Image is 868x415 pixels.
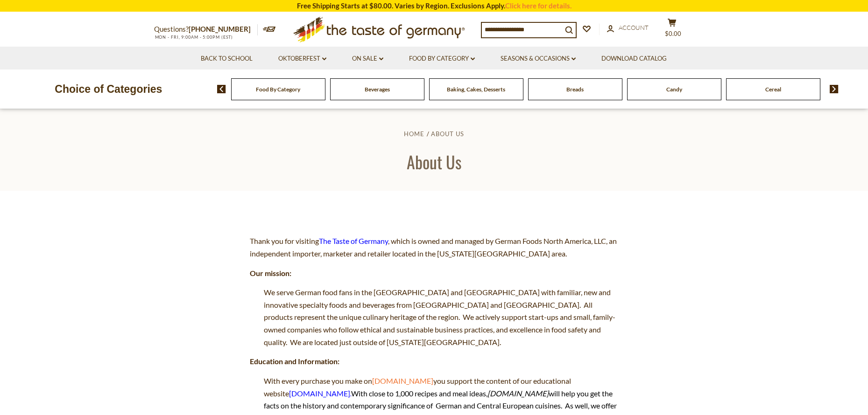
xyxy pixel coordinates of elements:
a: [PHONE_NUMBER] [189,25,251,33]
h1: About Us [29,151,839,172]
img: previous arrow [217,85,226,93]
a: Home [404,130,424,138]
span: We serve German food fans in the [GEOGRAPHIC_DATA] and [GEOGRAPHIC_DATA] with familiar, new and i... [264,288,615,346]
a: Food By Category [409,54,475,64]
a: Download Catalog [601,54,667,64]
strong: Our mission: [250,269,291,277]
a: Back to School [201,54,253,64]
a: The Taste of Germany [319,236,388,245]
em: [DOMAIN_NAME] [487,389,549,398]
a: Cereal [765,86,781,93]
button: $0.00 [658,18,686,41]
a: [DOMAIN_NAME] [289,389,350,398]
a: Food By Category [256,86,300,93]
a: Account [607,23,649,33]
strong: Education and Information: [250,357,339,366]
span: $0.00 [665,30,681,37]
a: Click here for details. [505,1,572,10]
a: Oktoberfest [278,54,326,64]
span: Thank you for visiting , which is owned and managed by German Foods North America, LLC, an indepe... [250,236,617,258]
a: About Us [431,130,464,138]
span: MON - FRI, 9:00AM - 5:00PM (EST) [154,35,233,40]
a: Breads [566,86,584,93]
span: Account [619,24,649,31]
a: Seasons & Occasions [501,54,576,64]
a: Candy [666,86,682,93]
a: [DOMAIN_NAME] [372,376,433,385]
a: Beverages [365,86,390,93]
a: Baking, Cakes, Desserts [447,86,505,93]
a: On Sale [352,54,383,64]
p: Questions? [154,23,258,35]
img: next arrow [830,85,839,93]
